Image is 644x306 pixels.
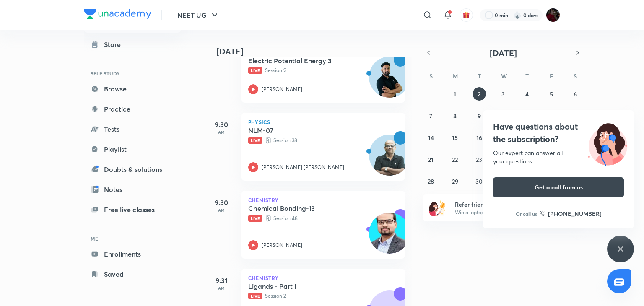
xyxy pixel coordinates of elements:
[478,72,481,80] abbr: Tuesday
[248,119,398,124] p: Physics
[84,181,181,198] a: Notes
[548,209,602,218] h6: [PHONE_NUMBER]
[453,72,458,80] abbr: Monday
[475,177,483,185] abbr: September 30, 2025
[478,112,481,120] abbr: September 9, 2025
[84,266,181,283] a: Saved
[574,90,577,98] abbr: September 6, 2025
[516,210,537,218] p: Or call us
[550,72,553,80] abbr: Friday
[424,174,438,188] button: September 28, 2025
[473,131,486,144] button: September 16, 2025
[473,87,486,101] button: September 2, 2025
[520,87,534,101] button: September 4, 2025
[84,101,181,117] a: Practice
[460,8,473,22] button: avatar
[248,136,380,145] p: Session 38
[84,246,181,262] a: Enrollments
[448,109,462,122] button: September 8, 2025
[452,156,458,163] abbr: September 22, 2025
[453,112,457,120] abbr: September 8, 2025
[478,90,480,98] abbr: September 2, 2025
[205,130,238,135] p: AM
[496,87,510,101] button: September 3, 2025
[493,177,624,197] button: Get a call from us
[84,231,181,246] h6: ME
[428,134,434,142] abbr: September 14, 2025
[424,153,438,166] button: September 21, 2025
[452,134,458,142] abbr: September 15, 2025
[428,177,434,185] abbr: September 28, 2025
[454,90,456,98] abbr: September 1, 2025
[574,72,577,80] abbr: Saturday
[248,214,380,223] p: Session 48
[424,131,438,144] button: September 14, 2025
[262,86,302,93] p: [PERSON_NAME]
[205,275,238,285] h5: 9:31
[104,39,126,49] div: Store
[248,292,380,300] p: Session 2
[496,109,510,122] button: September 10, 2025
[369,61,410,101] img: Avatar
[434,47,572,59] button: [DATE]
[476,134,482,142] abbr: September 16, 2025
[473,174,486,188] button: September 30, 2025
[369,139,410,179] img: Avatar
[455,200,558,209] h6: Refer friends
[84,9,151,21] a: Company Logo
[248,215,262,222] span: Live
[248,126,353,135] h5: NLM-07
[525,72,529,80] abbr: Thursday
[452,177,458,185] abbr: September 29, 2025
[581,120,634,166] img: ttu_illustration_new.svg
[493,149,624,166] div: Our expert can answer all your questions
[429,200,446,216] img: referral
[248,137,262,144] span: Live
[172,7,225,23] button: NEET UG
[429,112,432,120] abbr: September 7, 2025
[428,156,434,163] abbr: September 21, 2025
[476,156,482,163] abbr: September 23, 2025
[248,197,398,202] p: Chemistry
[429,72,433,80] abbr: Sunday
[248,293,262,299] span: Live
[545,87,558,101] button: September 5, 2025
[520,109,534,122] button: September 11, 2025
[84,121,181,137] a: Tests
[216,47,413,57] h4: [DATE]
[248,67,262,74] span: Live
[545,109,558,122] button: September 12, 2025
[473,109,486,122] button: September 9, 2025
[248,275,398,280] p: Chemistry
[448,87,462,101] button: September 1, 2025
[84,36,181,53] a: Store
[248,282,353,290] h5: Ligands - Part I
[462,11,470,19] img: avatar
[501,90,505,98] abbr: September 3, 2025
[525,90,529,98] abbr: September 4, 2025
[490,47,517,59] span: [DATE]
[569,87,582,101] button: September 6, 2025
[540,209,602,218] a: [PHONE_NUMBER]
[84,9,151,19] img: Company Logo
[262,241,302,249] p: [PERSON_NAME]
[248,67,380,74] p: Session 9
[84,66,181,80] h6: SELF STUDY
[248,48,353,65] h5: Electrostatic Potential & Electric Potential Energy 3
[501,72,507,80] abbr: Wednesday
[262,163,344,171] p: [PERSON_NAME] [PERSON_NAME]
[84,161,181,178] a: Doubts & solutions
[493,120,624,145] h4: Have questions about the subscription?
[84,201,181,218] a: Free live classes
[205,207,238,213] p: AM
[448,131,462,144] button: September 15, 2025
[546,8,560,22] img: 🥰kashish🥰 Johari
[448,174,462,188] button: September 29, 2025
[473,153,486,166] button: September 23, 2025
[550,90,553,98] abbr: September 5, 2025
[84,80,181,97] a: Browse
[205,197,238,207] h5: 9:30
[448,153,462,166] button: September 22, 2025
[513,11,522,19] img: streak
[84,141,181,158] a: Playlist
